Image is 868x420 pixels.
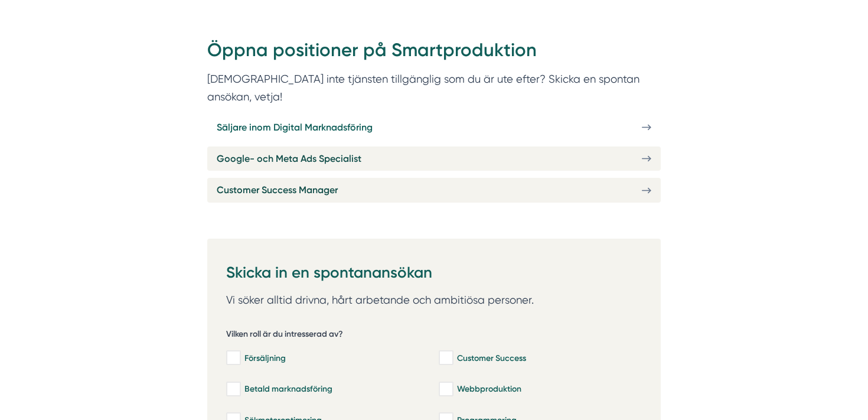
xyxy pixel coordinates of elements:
a: Säljare inom Digital Marknadsföring [207,115,661,139]
p: [DEMOGRAPHIC_DATA] inte tjänsten tillgänglig som du är ute efter? Skicka en spontan ansökan, vetja! [207,70,661,105]
h3: Skicka in en spontanansökan [226,258,642,291]
span: Customer Success Manager [217,183,338,197]
span: Säljare inom Digital Marknadsföring [217,120,373,135]
a: Google- och Meta Ads Specialist [207,146,661,171]
a: Customer Success Manager [207,178,661,202]
h2: Öppna positioner på Smartproduktion [207,37,661,70]
input: Betald marknadsföring [226,383,240,395]
h5: Vilken roll är du intresserad av? [226,328,343,343]
input: Customer Success [439,352,452,364]
span: Google- och Meta Ads Specialist [217,151,361,166]
input: Webbproduktion [439,383,452,395]
p: Vi söker alltid drivna, hårt arbetande och ambitiösa personer. [226,291,642,309]
input: Försäljning [226,352,240,364]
